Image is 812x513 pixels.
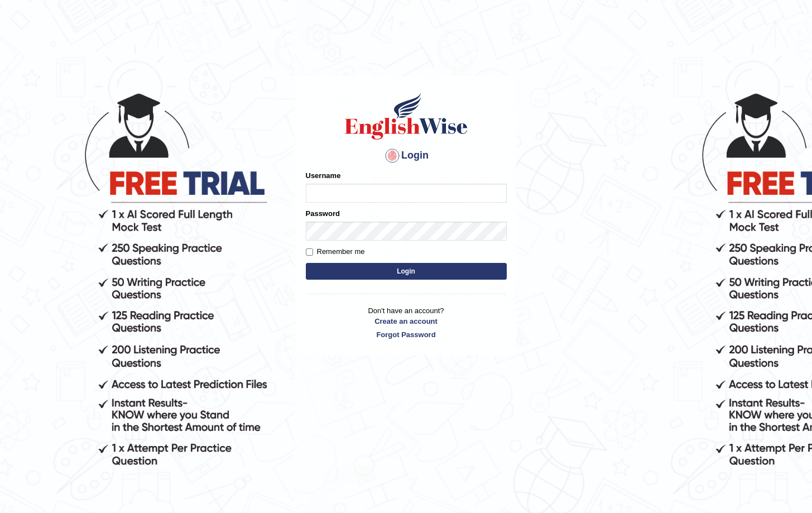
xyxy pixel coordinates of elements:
label: Password [306,208,340,219]
label: Remember me [306,246,365,257]
input: Remember me [306,248,313,256]
p: Don't have an account? [306,305,507,340]
img: Logo of English Wise sign in for intelligent practice with AI [343,91,470,141]
a: Create an account [306,316,507,327]
a: Forgot Password [306,329,507,340]
h4: Login [306,147,507,165]
button: Login [306,263,507,280]
label: Username [306,170,341,181]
